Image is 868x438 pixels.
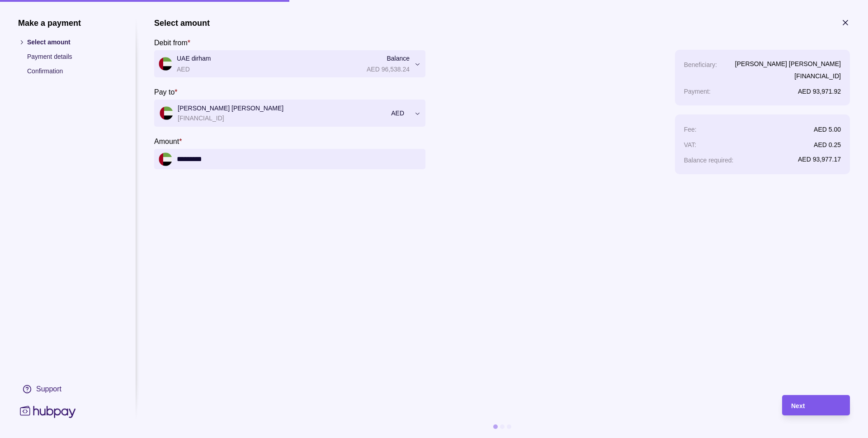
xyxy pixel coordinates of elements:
[18,18,118,28] h1: Make a payment
[735,59,841,69] p: [PERSON_NAME] [PERSON_NAME]
[154,86,178,97] label: Pay to
[684,61,717,68] p: Beneficiary :
[814,126,841,133] p: AED 5.00
[684,141,697,148] p: VAT :
[154,136,182,147] label: Amount
[814,141,841,148] p: AED 0.25
[154,88,175,96] p: Pay to
[684,157,734,164] p: Balance required :
[798,156,841,163] p: AED 93,977.17
[782,395,850,415] button: Next
[798,88,841,95] p: AED 93,971.92
[177,149,421,169] input: amount
[154,39,188,47] p: Debit from
[684,126,697,133] p: Fee :
[791,402,805,409] span: Next
[27,37,118,47] p: Select amount
[27,52,118,62] p: Payment details
[154,37,190,48] label: Debit from
[27,66,118,76] p: Confirmation
[154,138,179,145] p: Amount
[684,88,711,95] p: Payment :
[159,152,172,166] img: ae
[160,106,173,120] img: ae
[178,103,387,113] p: [PERSON_NAME] [PERSON_NAME]
[18,380,118,399] a: Support
[154,18,210,28] h1: Select amount
[735,71,841,81] p: [FINANCIAL_ID]
[36,384,61,394] div: Support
